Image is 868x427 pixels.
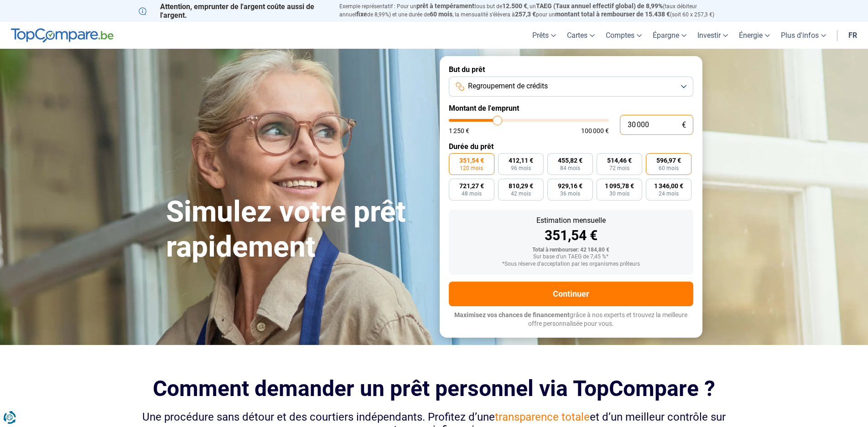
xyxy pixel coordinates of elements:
[682,121,686,129] span: €
[456,229,686,242] div: 351,54 €
[462,191,482,196] span: 48 mois
[449,77,693,97] button: Regroupement de crédits
[560,191,580,196] span: 36 mois
[502,2,527,10] span: 12.500 €
[449,142,693,151] label: Durée du prêt
[536,2,663,10] span: TAEG (Taux annuel effectif global) de 8,99%
[339,2,730,19] p: Exemple représentatif : Pour un tous but de , un (taux débiteur annuel de 8,99%) et une durée de ...
[449,128,469,134] span: 1 250 €
[659,165,679,171] span: 60 mois
[659,191,679,196] span: 24 mois
[647,22,692,49] a: Épargne
[356,10,367,18] span: fixe
[609,165,629,171] span: 72 mois
[527,22,561,49] a: Prêts
[468,81,548,91] span: Regroupement de crédits
[459,183,484,189] span: 721,27 €
[607,157,632,164] span: 514,46 €
[558,183,582,189] span: 929,16 €
[460,165,483,171] span: 120 mois
[511,165,531,171] span: 96 mois
[600,22,647,49] a: Comptes
[449,65,693,74] label: But du prêt
[654,183,683,189] span: 1 346,00 €
[139,376,730,401] h2: Comment demander un prêt personnel via TopCompare ?
[449,282,693,306] button: Continuer
[454,311,570,319] span: Maximisez vos chances de financement
[495,411,590,423] span: transparence totale
[449,311,693,329] p: grâce à nos experts et trouvez la meilleure offre personnalisée pour vous.
[605,183,634,189] span: 1 095,78 €
[456,254,686,260] div: Sur base d'un TAEG de 7,45 %*
[692,22,733,49] a: Investir
[456,247,686,253] div: Total à rembourser: 42 184,80 €
[581,128,609,134] span: 100 000 €
[456,217,686,224] div: Estimation mensuelle
[449,104,693,113] label: Montant de l'emprunt
[166,195,429,265] h1: Simulez votre prêt rapidement
[11,28,114,43] img: TopCompare
[416,2,474,10] span: prêt à tempérament
[656,157,681,164] span: 596,97 €
[139,2,328,20] p: Attention, emprunter de l'argent coûte aussi de l'argent.
[511,191,531,196] span: 42 mois
[509,183,533,189] span: 810,29 €
[775,22,832,49] a: Plus d'infos
[459,157,484,164] span: 351,54 €
[558,157,582,164] span: 455,82 €
[561,22,600,49] a: Cartes
[456,261,686,268] div: *Sous réserve d'acceptation par les organismes prêteurs
[560,165,580,171] span: 84 mois
[843,22,863,49] a: fr
[430,10,452,18] span: 60 mois
[509,157,533,164] span: 412,11 €
[515,10,536,18] span: 257,3 €
[555,10,670,18] span: montant total à rembourser de 15.438 €
[733,22,775,49] a: Énergie
[609,191,629,196] span: 30 mois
